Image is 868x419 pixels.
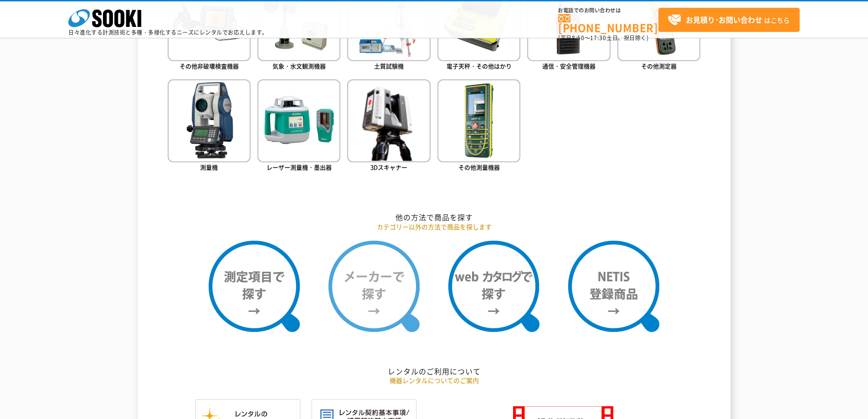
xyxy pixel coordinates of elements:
[658,8,800,32] a: お見積り･お問い合わせはこちら
[590,34,606,42] span: 17:30
[267,163,332,171] span: レーザー測量機・墨出器
[568,241,659,332] img: NETIS登録商品
[542,62,596,70] span: 通信・安全管理機器
[437,79,520,162] img: その他測量機器
[458,163,500,171] span: その他測量機器
[347,79,430,162] img: 3Dスキャナー
[558,34,648,42] span: (平日 ～ 土日、祝日除く)
[437,79,520,174] a: その他測量機器
[447,62,512,70] span: 電子天秤・その他はかり
[329,241,420,332] img: メーカーで探す
[209,241,300,332] img: 測定項目で探す
[558,8,658,13] span: お電話でのお問い合わせは
[668,13,790,27] span: はこちら
[558,14,658,33] a: [PHONE_NUMBER]
[168,212,701,222] h2: 他の方法で商品を探す
[68,30,268,35] p: 日々進化する計測技術と多種・多様化するニーズにレンタルでお応えします。
[641,62,677,70] span: その他測定器
[200,163,218,171] span: 測量機
[180,62,239,70] span: その他非破壊検査機器
[168,79,251,174] a: 測量機
[257,79,340,162] img: レーザー測量機・墨出器
[272,62,326,70] span: 気象・水文観測機器
[448,241,539,332] img: webカタログで探す
[168,367,701,376] h2: レンタルのご利用について
[686,14,762,25] strong: お見積り･お問い合わせ
[370,163,407,171] span: 3Dスキャナー
[374,62,404,70] span: 土質試験機
[257,79,340,174] a: レーザー測量機・墨出器
[168,222,701,232] p: カテゴリー以外の方法で商品を探します
[572,34,585,42] span: 8:50
[168,376,701,385] p: 機器レンタルについてのご案内
[347,79,430,174] a: 3Dスキャナー
[168,79,251,162] img: 測量機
